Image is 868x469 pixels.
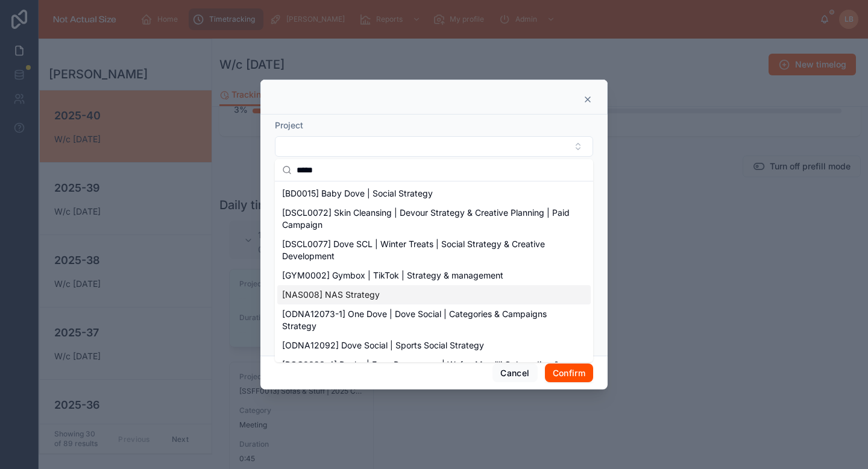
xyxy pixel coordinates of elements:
[275,136,593,157] button: Select Button
[282,308,571,332] span: [ODNA12073-1] One Dove | Dove Social | Categories & Campaigns Strategy
[282,269,503,282] span: [GYM0002] Gymbox | TikTok | Strategy & management
[545,364,593,383] button: Confirm
[282,289,380,301] span: [NAS008] NAS Strategy
[282,339,484,351] span: [ODNA12092] Dove Social | Sports Social Strategy
[275,181,593,362] div: Suggestions
[282,187,433,200] span: [BD0015] Baby Dove | Social Strategy
[282,207,571,231] span: [DSCL0072] Skin Cleansing | Devour Strategy & Creative Planning | Paid Campaign
[282,359,571,383] span: [ROC0023-4] Roche | Exec Programme | Wafaa Mamilli Onboarding & Strategy
[275,120,303,130] span: Project
[492,364,537,383] button: Cancel
[282,238,571,262] span: [DSCL0077] Dove SCL | Winter Treats | Social Strategy & Creative Development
